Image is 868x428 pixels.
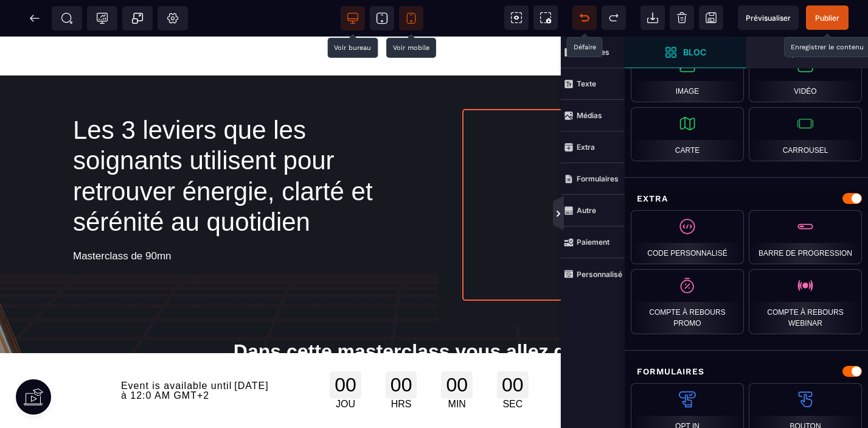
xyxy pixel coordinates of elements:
[602,5,626,30] span: Rétablir
[52,6,82,30] span: Métadata SEO
[683,47,706,57] strong: Bloc
[386,362,417,373] div: HRS
[87,6,117,30] span: Code de suivi
[96,12,108,24] span: Tracking
[533,5,558,30] span: Capture d'écran
[749,269,862,334] div: Compte à rebours webinar
[441,335,473,362] div: 00
[158,6,188,30] span: Favicon
[699,5,723,30] span: Enregistrer
[749,48,862,102] div: Vidéo
[121,344,269,364] span: [DATE] à 12:0 AM GMT+2
[749,107,862,161] div: Carrousel
[583,343,747,365] button: TRY IT NOW!
[58,298,818,332] h1: Dans cette masterclass vous allez découvrir
[625,360,868,383] div: Formulaires
[577,237,609,247] strong: Paiement
[330,362,361,373] div: JOU
[504,5,529,30] span: Voir les composants
[131,12,144,24] span: Popup
[561,163,625,195] span: Formulaires
[577,206,596,215] strong: Autre
[370,6,394,30] span: Voir tablette
[561,132,625,163] span: Extra
[572,5,597,30] span: Défaire
[399,6,423,30] span: Voir mobile
[749,210,862,264] div: Barre de progression
[122,6,153,30] span: Créer une alerte modale
[631,48,744,102] div: Image
[61,12,73,24] span: SEO
[577,79,596,88] strong: Texte
[561,68,625,100] span: Texte
[167,12,179,24] span: Réglages Body
[561,100,625,132] span: Médias
[738,5,799,30] span: Aperçu
[341,6,365,30] span: Voir bureau
[641,5,665,30] span: Importer
[625,188,868,210] div: Extra
[561,226,625,258] span: Paiement
[73,208,414,232] h2: Masterclass de 90mn
[561,258,625,290] span: Personnalisé
[577,270,622,279] strong: Personnalisé
[631,210,744,264] div: Code personnalisé
[631,107,744,161] div: Carte
[330,335,361,362] div: 00
[23,6,47,30] span: Retour
[577,111,602,120] strong: Médias
[497,362,529,373] div: SEC
[746,13,791,23] span: Prévisualiser
[815,13,839,23] span: Publier
[670,5,694,30] span: Nettoyage
[577,174,619,183] strong: Formulaires
[121,344,232,354] span: Event is available until
[561,37,625,68] span: Colonnes
[806,5,849,30] span: Enregistrer le contenu
[577,142,595,152] strong: Extra
[561,195,625,226] span: Autre
[73,72,414,208] h1: Les 3 leviers que les soignants utilisent pour retrouver énergie, clarté et sérénité au quotidien
[386,335,417,362] div: 00
[631,269,744,334] div: Compte à rebours promo
[746,37,868,68] span: Ouvrir les calques
[497,335,529,362] div: 00
[625,196,637,233] span: Afficher les vues
[625,37,746,68] span: Ouvrir les blocs
[441,362,473,373] div: MIN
